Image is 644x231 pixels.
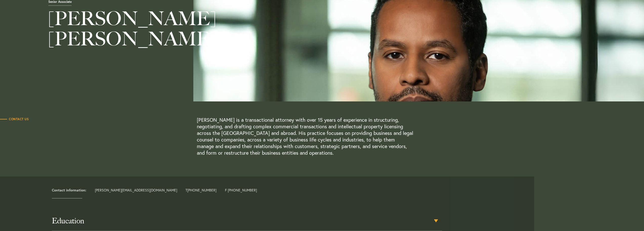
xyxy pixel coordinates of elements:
h3: Education [52,216,442,225]
a: [PERSON_NAME][EMAIL_ADDRESS][DOMAIN_NAME] [95,188,177,192]
span: Senior Associate [48,0,72,6]
p: [PERSON_NAME] is a transactional attorney with over 15 years of experience in structuring, negoti... [197,117,413,156]
span: T [185,188,216,192]
span: F [PHONE_NUMBER] [225,188,257,192]
a: [PHONE_NUMBER] [187,188,216,192]
strong: Contact information: [52,188,86,192]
